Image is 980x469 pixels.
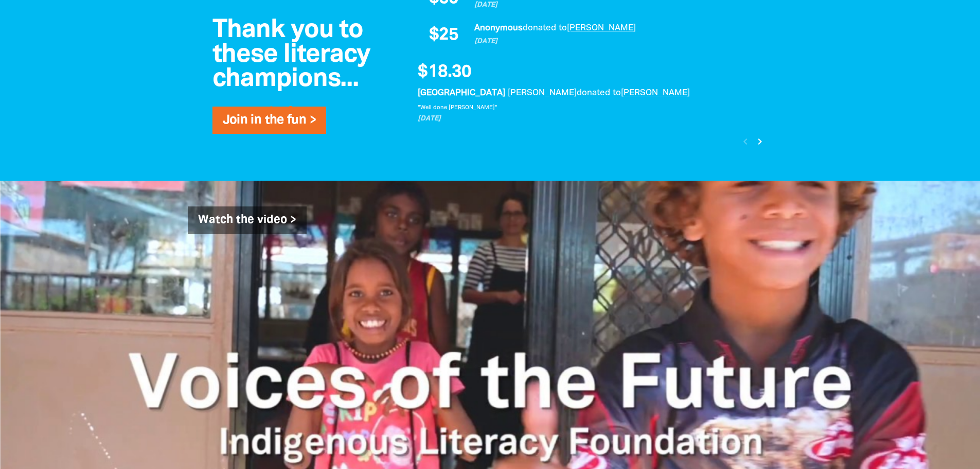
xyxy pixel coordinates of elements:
[418,89,505,97] em: [GEOGRAPHIC_DATA]
[523,24,567,32] span: donated to
[418,114,757,124] p: [DATE]
[621,89,690,97] a: [PERSON_NAME]
[418,64,471,81] span: $18.30
[508,89,577,97] em: [PERSON_NAME]
[474,37,757,47] p: [DATE]
[418,105,497,110] em: "Well done [PERSON_NAME]"
[429,27,458,44] span: $25
[754,135,766,148] i: chevron_right
[212,19,370,91] span: Thank you to these literacy champions...
[188,206,307,234] a: Watch the video >
[223,114,316,126] a: Join in the fun >
[577,89,621,97] span: donated to
[474,24,523,32] em: Anonymous
[752,135,766,149] button: Next page
[567,24,636,32] a: [PERSON_NAME]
